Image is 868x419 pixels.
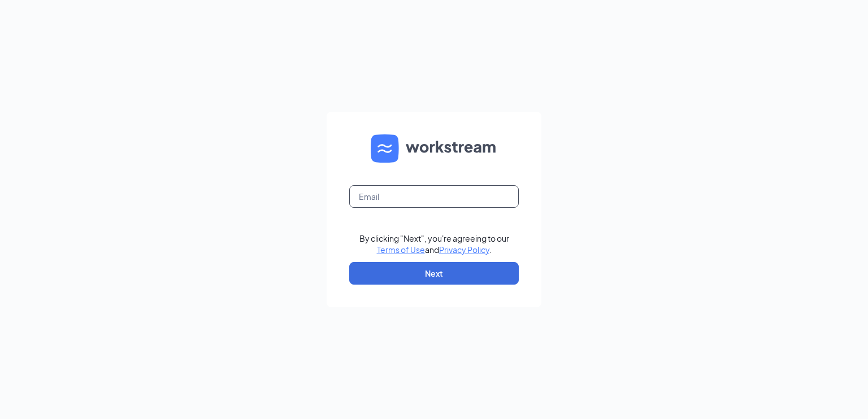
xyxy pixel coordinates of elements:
a: Privacy Policy [439,245,489,255]
button: Next [349,262,519,285]
img: WS logo and Workstream text [371,134,497,163]
a: Terms of Use [377,245,425,255]
input: Email [349,185,519,208]
div: By clicking "Next", you're agreeing to our and . [359,233,509,255]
